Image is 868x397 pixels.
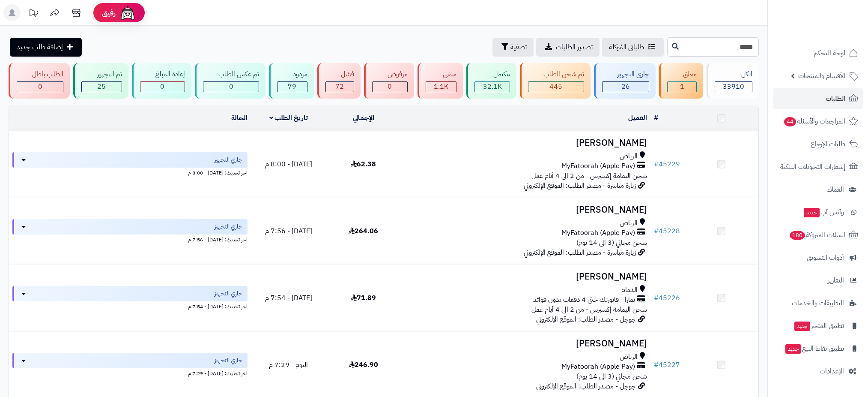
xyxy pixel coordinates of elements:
a: #45227 [654,360,680,370]
a: الكل33910 [705,63,761,99]
a: الإعدادات [773,361,863,382]
span: التطبيقات والخدمات [792,297,844,309]
a: الإجمالي [353,113,374,123]
span: جديد [804,208,820,217]
a: مردود 79 [267,63,315,99]
span: تصدير الطلبات [556,42,593,52]
a: # [654,113,658,123]
span: الرياض [620,218,638,228]
span: 445 [549,81,562,92]
button: تصفية [492,38,534,57]
span: أدوات التسويق [807,252,844,264]
span: الإعدادات [820,365,844,377]
span: لوحة التحكم [814,47,845,59]
div: 72 [326,82,354,92]
div: فشل [325,69,354,79]
div: 0 [17,82,63,92]
a: أدوات التسويق [773,247,863,268]
span: العملاء [827,183,844,195]
a: إشعارات التحويلات البنكية [773,156,863,177]
span: وآتس آب [803,206,844,218]
div: اخر تحديث: [DATE] - 8:00 م [12,168,248,177]
span: MyFatoorah (Apple Pay) [561,228,635,238]
div: 79 [277,82,307,92]
a: السلات المتروكة180 [773,225,863,245]
div: معلق [667,69,696,79]
span: جديد [785,344,801,354]
span: 72 [335,81,344,92]
div: تم عكس الطلب [203,69,259,79]
a: تطبيق المتجرجديد [773,316,863,336]
span: اليوم - 7:29 م [269,360,308,370]
a: فشل 72 [316,63,362,99]
div: 1118 [426,82,456,92]
a: لوحة التحكم [773,43,863,63]
span: # [654,159,659,169]
span: جديد [794,322,810,331]
a: تصدير الطلبات [536,38,600,57]
span: [DATE] - 7:54 م [265,293,312,303]
span: تطبيق المتجر [793,320,844,332]
div: الكل [715,69,752,79]
span: # [654,360,659,370]
a: مكتمل 32.1K [465,63,518,99]
span: جاري التجهيز [215,289,242,298]
a: #45229 [654,159,680,169]
div: ملغي [426,69,456,79]
span: التقارير [828,274,844,286]
span: المراجعات والأسئلة [783,115,845,127]
span: 264.06 [349,226,378,236]
div: 26 [603,82,649,92]
div: مرفوض [372,69,408,79]
span: شحن اليمامة إكسبرس - من 2 الى 4 أيام عمل [531,304,647,315]
a: التقارير [773,270,863,291]
img: ai-face.png [119,4,136,21]
span: 32.1K [483,81,502,92]
span: تطبيق نقاط البيع [784,343,844,355]
a: تطبيق نقاط البيعجديد [773,338,863,359]
a: تاريخ الطلب [269,113,308,123]
a: معلق 1 [657,63,704,99]
span: [DATE] - 7:56 م [265,226,312,236]
h3: [PERSON_NAME] [404,138,647,148]
div: تم شحن الطلب [528,69,584,79]
span: طلبات الإرجاع [811,138,845,150]
span: الرياض [620,151,638,161]
span: 0 [38,81,42,92]
a: إعادة المبلغ 0 [130,63,193,99]
div: 0 [140,82,185,92]
div: اخر تحديث: [DATE] - 7:54 م [12,301,248,310]
h3: [PERSON_NAME] [404,339,647,349]
a: التطبيقات والخدمات [773,293,863,313]
span: 44 [784,117,796,126]
a: تم عكس الطلب 0 [193,63,267,99]
span: إشعارات التحويلات البنكية [780,161,845,173]
span: 33910 [723,81,744,92]
a: تم شحن الطلب 445 [518,63,592,99]
span: شحن اليمامة إكسبرس - من 2 الى 4 أيام عمل [531,171,647,181]
span: جوجل - مصدر الطلب: الموقع الإلكتروني [536,314,636,325]
div: تم التجهيز [81,69,122,79]
span: 26 [621,81,630,92]
span: الطلبات [826,93,845,105]
a: #45228 [654,226,680,236]
span: جوجل - مصدر الطلب: الموقع الإلكتروني [536,381,636,391]
span: 246.90 [349,360,378,370]
span: السلات المتروكة [789,229,845,241]
a: طلباتي المُوكلة [602,38,664,57]
a: #45226 [654,293,680,303]
span: زيارة مباشرة - مصدر الطلب: الموقع الإلكتروني [524,247,636,258]
div: مردود [277,69,307,79]
span: 0 [229,81,233,92]
span: طلباتي المُوكلة [609,42,644,52]
div: 25 [82,82,121,92]
span: 79 [288,81,296,92]
span: إضافة طلب جديد [17,42,63,52]
div: مكتمل [474,69,510,79]
a: طلبات الإرجاع [773,134,863,154]
a: الطلبات [773,88,863,109]
div: اخر تحديث: [DATE] - 7:56 م [12,235,248,244]
h3: [PERSON_NAME] [404,205,647,215]
div: جاري التجهيز [602,69,649,79]
span: تمارا - فاتورتك حتى 4 دفعات بدون فوائد [533,295,635,305]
